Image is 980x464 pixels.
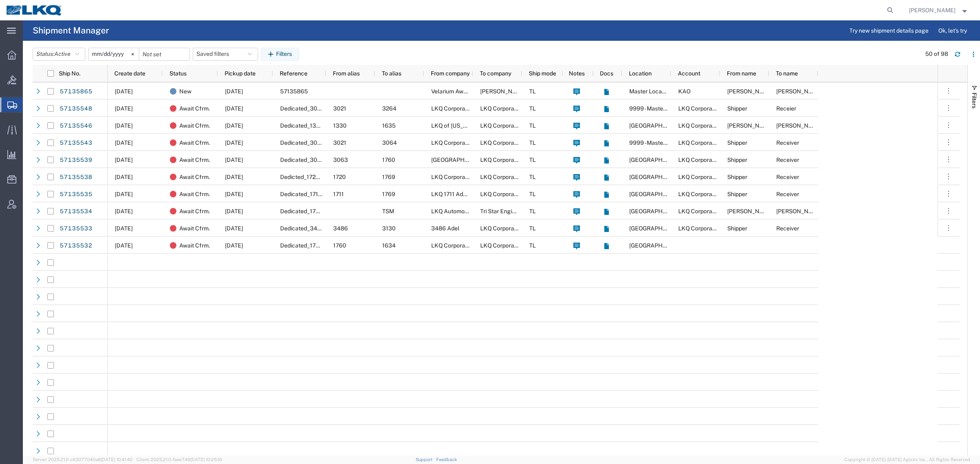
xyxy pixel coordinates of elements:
[179,203,210,220] span: Await Cfrm.
[59,188,93,201] a: 57135535
[333,174,346,180] span: 1720
[190,457,222,462] span: [DATE] 10:25:10
[480,157,524,163] span: LKQ Corporation
[225,242,243,249] span: 11/19/2025
[59,70,80,77] span: Ship No.
[480,208,521,214] span: Tri Star Engines
[844,456,970,463] span: Copyright © [DATE]-[DATE] Agistix Inc., All Rights Reserved
[59,85,93,98] a: 57135865
[629,208,688,214] span: Nashville
[678,208,722,214] span: LKQ Corporation
[529,157,536,163] span: TL
[678,105,722,112] span: LKQ Corporation
[333,225,348,232] span: 3486
[169,70,187,77] span: Status
[678,70,700,77] span: Account
[431,122,604,129] span: LKQ of Michigan - Belleville, Mi
[629,174,688,180] span: Nashville
[727,157,747,163] span: Shipper
[529,105,536,112] span: TL
[382,105,396,112] span: 3264
[333,157,348,163] span: 3063
[179,237,210,254] span: Await Cfrm.
[629,139,689,146] span: 9999 - Master Location
[382,139,397,146] span: 3064
[529,225,536,232] span: TL
[776,105,796,112] span: Receier
[529,122,536,129] span: TL
[59,222,93,235] a: 57135533
[225,105,243,112] span: 11/19/2025
[59,137,93,150] a: 57135543
[776,70,798,77] span: To name
[416,457,436,462] a: Support
[431,191,480,197] span: LKQ 1711 Adelanto
[909,5,969,15] button: [PERSON_NAME]
[280,88,308,95] span: 57135865
[776,157,799,163] span: Receiver
[225,70,256,77] span: Pickup date
[179,117,210,134] span: Await Cfrm.
[115,174,133,180] span: 10/15/2025
[431,242,475,249] span: LKQ Corporation
[333,191,344,197] span: 1711
[431,174,475,180] span: LKQ Corporation
[629,122,688,129] span: Nashville
[382,191,395,197] span: 1769
[225,174,243,180] span: 11/19/2025
[179,100,210,117] span: Await Cfrm.
[480,191,524,197] span: LKQ Corporation
[33,457,133,462] span: Server: 2025.21.0-c63077040a8
[179,151,210,168] span: Await Cfrm.
[629,88,672,95] span: Master Location
[333,139,346,146] span: 3021
[727,122,774,129] span: Nick Travis
[115,122,133,129] span: 10/15/2025
[225,122,243,129] span: 11/19/2025
[727,88,774,95] span: Matthew Herbes
[193,48,258,61] button: Saved filters
[89,48,139,60] input: Not set
[436,457,457,462] a: Feedback
[59,154,93,167] a: 57135539
[225,191,243,197] span: 11/19/2025
[480,88,580,95] span: BYERLY TRAILER & MFG., IN
[225,208,243,214] span: 11/19/2025
[33,48,85,61] button: Status:Active
[629,105,689,112] span: 9999 - Master Location
[225,157,243,163] span: 11/19/2025
[115,105,133,112] span: 10/15/2025
[629,191,688,197] span: Nashville
[727,105,747,112] span: Shipper
[727,70,756,77] span: From name
[431,70,470,77] span: From company
[382,122,396,129] span: 1635
[280,208,368,214] span: Dedicated_1760_TSM_ Eng Trans
[225,139,243,146] span: 11/19/2025
[529,208,536,214] span: TL
[529,139,536,146] span: TL
[776,191,799,197] span: Receiver
[179,186,210,203] span: Await Cfrm.
[114,70,145,77] span: Create date
[382,208,394,214] span: TSM
[529,174,536,180] span: TL
[382,242,396,249] span: 1634
[629,157,688,163] span: Nashville
[59,239,93,252] a: 57135532
[431,139,475,146] span: LKQ Corporation
[727,225,747,232] span: Shipper
[59,205,93,218] a: 57135534
[59,102,93,115] a: 57135548
[629,70,652,77] span: Location
[261,48,299,61] button: Filters
[480,174,524,180] span: LKQ Corporation
[59,119,93,133] a: 57135546
[480,242,524,249] span: LKQ Corporation
[115,242,133,249] span: 10/15/2025
[431,157,490,163] span: 3063 Grand Prairie
[333,122,347,129] span: 1330
[333,70,360,77] span: From alias
[727,208,774,214] span: Alfredo Canales
[54,51,71,57] span: Active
